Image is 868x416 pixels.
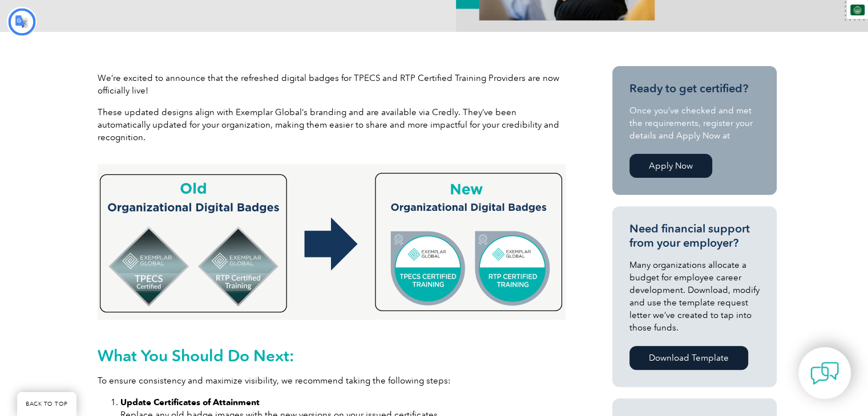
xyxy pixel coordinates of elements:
[629,154,712,178] a: Apply Now
[629,104,760,142] p: Once you’ve checked and met the requirements, register your details and Apply Now at
[629,222,760,250] h3: Need financial support from your employer?
[98,346,566,365] h2: What You Should Do Next:
[98,106,566,144] p: These updated designs align with Exemplar Global’s branding and are available via Credly. They’ve...
[629,81,760,96] h3: Ready to get certified?
[17,392,76,416] a: BACK TO TOP
[810,359,839,388] img: contact-chat.png
[98,374,566,387] p: To ensure consistency and maximize visibility, we recommend taking the following steps:
[98,72,566,97] p: We’re excited to announce that the refreshed digital badges for TPECS and RTP Certified Training ...
[120,397,260,407] strong: Update Certificates of Attainment
[629,346,748,370] a: Download Template
[629,259,760,334] p: Many organizations allocate a budget for employee career development. Download, modify and use th...
[850,5,865,15] img: ar
[98,164,566,320] img: شارات tp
